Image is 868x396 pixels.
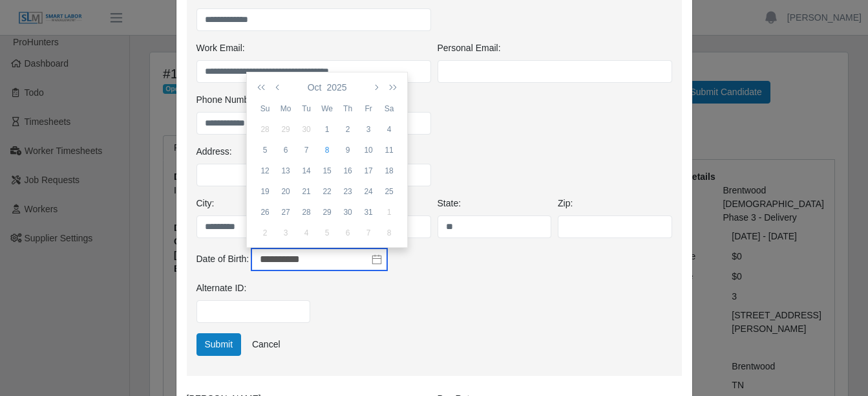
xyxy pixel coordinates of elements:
td: 2025-11-07 [358,223,379,243]
div: 5 [255,144,275,156]
div: 31 [358,206,379,218]
td: 2025-10-12 [255,160,275,181]
button: Submit [196,333,242,356]
div: 21 [296,186,317,197]
label: City: [196,197,215,210]
label: Phone Number: [196,93,260,107]
div: 6 [337,227,358,239]
div: 7 [358,227,379,239]
td: 2025-10-29 [317,202,337,223]
td: 2025-10-06 [275,140,296,160]
div: 26 [255,206,275,218]
body: Rich Text Area. Press ALT-0 for help. [10,10,482,25]
div: 4 [296,227,317,239]
button: 2025 [324,76,349,98]
div: 22 [317,186,337,197]
td: 2025-09-28 [255,119,275,140]
div: 6 [275,144,296,156]
td: 2025-09-30 [296,119,317,140]
td: 2025-10-11 [379,140,399,160]
label: Zip: [558,197,573,210]
label: Work Email: [196,41,245,55]
td: 2025-10-16 [337,160,358,181]
div: 13 [275,165,296,177]
div: 24 [358,186,379,197]
td: 2025-10-05 [255,140,275,160]
th: Th [337,98,358,119]
div: 10 [358,144,379,156]
td: 2025-10-21 [296,181,317,202]
td: 2025-10-14 [296,160,317,181]
label: Personal Email: [438,41,501,55]
td: 2025-10-08 [317,140,337,160]
td: 2025-10-04 [379,119,399,140]
div: 2 [337,124,358,135]
label: Address: [196,145,232,159]
div: 4 [379,124,399,135]
div: 28 [255,124,275,135]
div: 11 [379,144,399,156]
td: 2025-10-24 [358,181,379,202]
th: Sa [379,98,399,119]
td: 2025-10-25 [379,181,399,202]
th: Su [255,98,275,119]
div: 19 [255,186,275,197]
td: 2025-11-04 [296,223,317,243]
th: Fr [358,98,379,119]
td: 2025-10-03 [358,119,379,140]
label: Alternate ID: [196,281,247,295]
div: 30 [296,124,317,135]
td: 2025-10-07 [296,140,317,160]
div: 15 [317,165,337,177]
td: 2025-09-29 [275,119,296,140]
td: 2025-11-02 [255,223,275,243]
div: 25 [379,186,399,197]
td: 2025-10-26 [255,202,275,223]
td: 2025-10-10 [358,140,379,160]
button: Oct [305,76,324,98]
div: 8 [317,144,337,156]
div: 17 [358,165,379,177]
td: 2025-10-09 [337,140,358,160]
div: 14 [296,165,317,177]
td: 2025-11-03 [275,223,296,243]
label: Date of Birth: [196,252,249,266]
td: 2025-11-05 [317,223,337,243]
td: 2025-10-23 [337,181,358,202]
th: Tu [296,98,317,119]
td: 2025-10-19 [255,181,275,202]
div: 7 [296,144,317,156]
div: 23 [337,186,358,197]
td: 2025-10-02 [337,119,358,140]
th: Mo [275,98,296,119]
td: 2025-11-08 [379,223,399,243]
div: 5 [317,227,337,239]
td: 2025-10-15 [317,160,337,181]
th: We [317,98,337,119]
td: 2025-10-30 [337,202,358,223]
div: 12 [255,165,275,177]
div: 27 [275,206,296,218]
div: 29 [317,206,337,218]
div: 3 [358,124,379,135]
td: 2025-10-28 [296,202,317,223]
div: 3 [275,227,296,239]
div: 29 [275,124,296,135]
td: 2025-10-18 [379,160,399,181]
div: 28 [296,206,317,218]
div: 9 [337,144,358,156]
a: Cancel [244,333,289,356]
label: State: [438,197,461,210]
td: 2025-10-01 [317,119,337,140]
td: 2025-10-13 [275,160,296,181]
div: 20 [275,186,296,197]
div: 18 [379,165,399,177]
td: 2025-11-01 [379,202,399,223]
div: 16 [337,165,358,177]
div: 1 [379,206,399,218]
td: 2025-11-06 [337,223,358,243]
td: 2025-10-20 [275,181,296,202]
td: 2025-10-22 [317,181,337,202]
td: 2025-10-27 [275,202,296,223]
div: 1 [317,124,337,135]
